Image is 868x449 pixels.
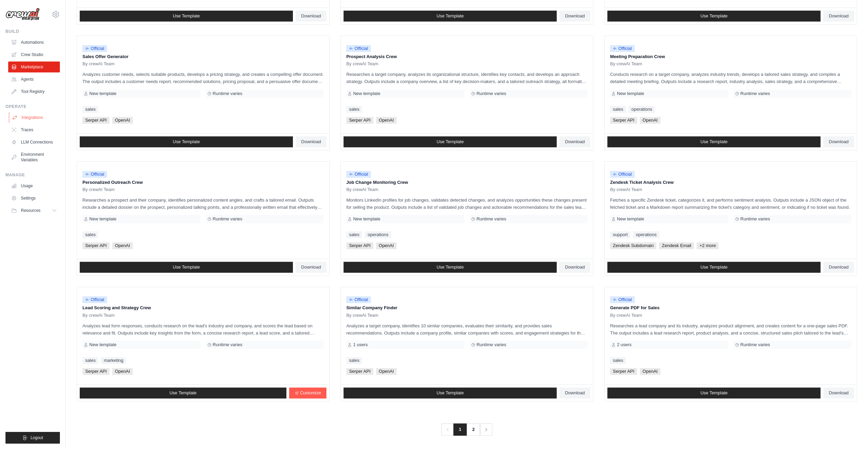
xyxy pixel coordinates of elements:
span: By crewAI Team [346,187,378,192]
a: sales [610,106,626,113]
a: Tool Registry [8,86,60,97]
p: Analyzes a target company, identifies 10 similar companies, evaluates their similarity, and provi... [346,322,587,337]
a: Use Template [344,136,557,147]
span: Runtime varies [740,342,770,348]
span: Runtime varies [477,342,506,348]
a: Use Template [607,262,820,273]
span: Download [565,390,585,396]
span: OpenAI [112,242,133,249]
span: Use Template [173,139,200,145]
span: Use Template [437,264,464,270]
a: Use Template [344,11,557,22]
span: Use Template [173,13,200,19]
a: sales [82,106,98,113]
p: Analyzes lead form responses, conducts research on the lead's industry and company, and scores th... [82,322,324,337]
a: Download [823,387,854,398]
a: operations [365,231,391,238]
span: Download [565,139,585,145]
span: Customize [300,390,321,396]
span: Runtime varies [213,342,243,348]
span: New template [89,216,116,222]
span: Use Template [173,264,200,270]
a: Download [823,11,854,22]
span: Runtime varies [213,216,243,222]
a: 2 [466,423,480,436]
p: Fetches a specific Zendesk ticket, categorizes it, and performs sentiment analysis. Outputs inclu... [610,196,851,211]
span: Official [610,296,635,303]
a: sales [82,357,98,364]
a: sales [346,106,362,113]
a: Automations [8,37,60,48]
span: 1 users [353,342,368,348]
p: Researches a prospect and their company, identifies personalized content angles, and crafts a tai... [82,196,324,211]
span: Download [829,264,848,270]
a: marketing [101,357,126,364]
span: New template [353,216,380,222]
a: Agents [8,74,60,85]
button: Logout [5,432,60,444]
span: Official [346,45,371,52]
p: Generate PDF for Sales [610,304,851,311]
span: Serper API [610,117,637,124]
p: Meeting Preparation Crew [610,53,851,60]
span: Official [82,45,107,52]
a: sales [610,357,626,364]
span: Download [301,139,321,145]
a: Use Template [80,136,293,147]
span: Serper API [346,117,373,124]
a: Customize [289,387,326,398]
a: Use Template [607,11,820,22]
span: Zendesk Subdomain [610,242,656,249]
span: Download [565,13,585,19]
a: operations [629,106,655,113]
span: OpenAI [640,368,660,375]
a: Marketplace [8,62,60,72]
span: Use Template [437,13,464,19]
p: Zendesk Ticket Analysis Crew [610,179,851,186]
a: Integrations [9,112,61,123]
span: Download [565,264,585,270]
span: Download [829,139,848,145]
p: Researches a lead company and its industry, analyzes product alignment, and creates content for a... [610,322,851,337]
a: Crew Studio [8,49,60,60]
a: sales [346,231,362,238]
a: operations [633,231,659,238]
p: Job Change Monitoring Crew [346,179,587,186]
p: Sales Offer Generator [82,53,324,60]
span: Logout [30,435,43,440]
span: OpenAI [112,117,133,124]
span: Official [82,296,107,303]
div: Operate [5,104,60,109]
a: Use Template [80,262,293,273]
span: By crewAI Team [82,61,115,67]
p: Conducts research on a target company, analyzes industry trends, develops a tailored sales strate... [610,71,851,85]
a: Download [296,262,326,273]
a: Download [559,262,590,273]
a: Environment Variables [8,149,60,165]
p: Prospect Analysis Crew [346,53,587,60]
a: Download [559,387,590,398]
span: Use Template [169,390,196,396]
a: support [610,231,630,238]
span: Runtime varies [740,91,770,96]
span: By crewAI Team [346,313,378,318]
span: OpenAI [376,117,397,124]
a: sales [82,231,98,238]
span: Serper API [346,242,373,249]
p: Monitors LinkedIn profiles for job changes, validates detected changes, and analyzes opportunitie... [346,196,587,211]
span: New template [89,342,116,348]
button: Resources [8,205,60,216]
span: Use Template [700,139,727,145]
a: Download [296,136,326,147]
p: Researches a target company, analyzes its organizational structure, identifies key contacts, and ... [346,71,587,85]
img: Logo [5,8,40,21]
span: New template [617,216,644,222]
span: 1 [453,423,467,436]
p: Personalized Outreach Crew [82,179,324,186]
span: Use Template [700,390,727,396]
span: Official [610,45,635,52]
span: OpenAI [112,368,133,375]
span: By crewAI Team [82,313,115,318]
span: Serper API [610,368,637,375]
span: By crewAI Team [346,61,378,67]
